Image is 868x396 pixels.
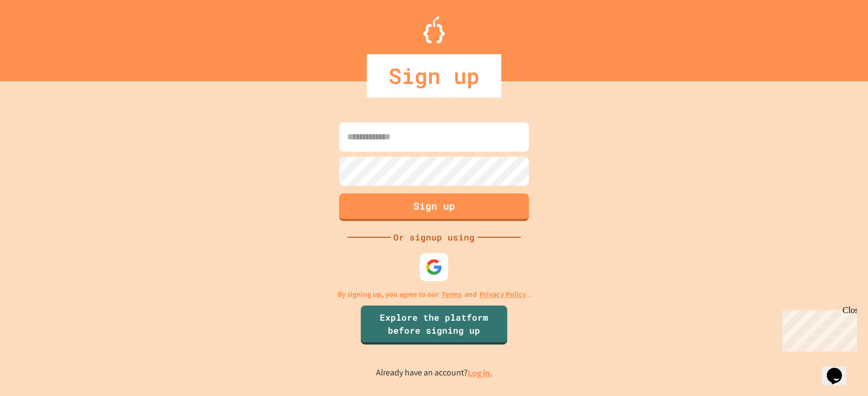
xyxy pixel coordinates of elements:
a: Privacy Policy [480,289,526,300]
a: Terms [442,289,462,300]
p: Already have an account? [376,366,493,380]
p: By signing up, you agree to our and . [337,289,531,300]
div: Sign up [367,54,501,98]
a: Explore the platform before signing up [361,306,507,345]
a: Log in. [468,367,493,379]
img: Logo.svg [423,16,445,43]
div: Or signup using [391,231,477,244]
iframe: chat widget [778,306,857,352]
iframe: chat widget [822,353,857,385]
div: Chat with us now!Close [4,4,75,69]
button: Sign up [339,193,529,221]
img: google-icon.svg [425,258,442,275]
